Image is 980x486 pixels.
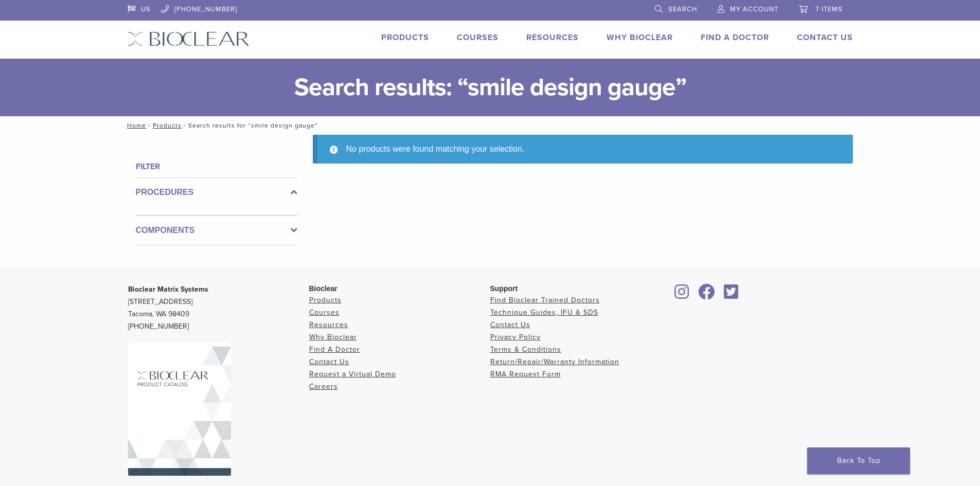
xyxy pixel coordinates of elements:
a: Products [309,296,342,304]
a: Return/Repair/Warranty Information [490,357,619,366]
a: Technique Guides, IFU & SDS [490,308,598,317]
span: / [182,123,188,128]
a: Products [381,32,429,43]
a: Home [124,122,146,129]
a: Contact Us [490,320,530,329]
span: Support [490,284,518,293]
div: No products were found matching your selection. [313,135,853,164]
a: Find A Doctor [309,345,360,354]
img: Bioclear [128,343,231,476]
a: Privacy Policy [490,333,541,341]
a: Bioclear [671,290,693,300]
img: Bioclear [128,31,250,46]
a: Products [153,122,182,129]
nav: Search results for “smile design gauge” [120,116,861,135]
a: Back To Top [807,447,910,474]
span: 7 items [815,5,843,13]
a: Find A Doctor [701,32,769,43]
a: Resources [526,32,579,43]
a: Contact Us [309,357,349,366]
a: Courses [309,308,340,317]
p: [STREET_ADDRESS] Tacoma, WA 98409 [PHONE_NUMBER] [128,283,309,333]
a: RMA Request Form [490,370,561,379]
a: Find Bioclear Trained Doctors [490,296,600,304]
label: Procedures [136,186,297,199]
strong: Bioclear Matrix Systems [128,285,208,294]
a: Contact Us [797,32,853,43]
a: Resources [309,320,348,329]
a: Bioclear [695,290,719,300]
a: Courses [457,32,498,43]
h4: Filter [136,160,297,173]
label: Components [136,224,297,237]
a: Why Bioclear [309,333,357,341]
span: Search [668,5,697,13]
a: Bioclear [721,290,742,300]
a: Request a Virtual Demo [309,370,396,379]
span: My Account [730,5,778,13]
span: Bioclear [309,284,337,293]
a: Terms & Conditions [490,345,561,354]
a: Careers [309,382,338,391]
a: Why Bioclear [607,32,673,43]
span: / [146,123,153,128]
